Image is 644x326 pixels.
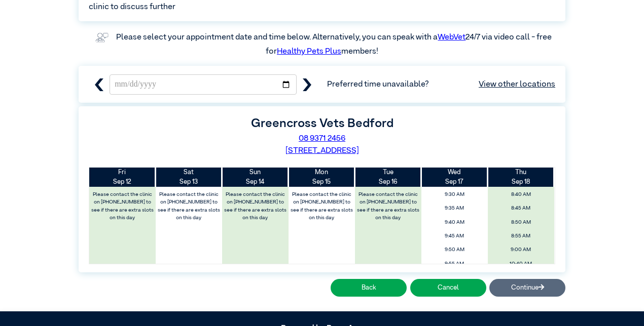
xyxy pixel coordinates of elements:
[116,33,553,56] label: Please select your appointment date and time below. Alternatively, you can speak with a 24/7 via ...
[157,189,222,224] label: Please contact the clinic on [PHONE_NUMBER] to see if there are extra slots on this day
[424,189,485,200] span: 9:30 AM
[488,168,554,187] th: Sep 18
[90,189,155,224] label: Please contact the clinic on [PHONE_NUMBER] to see if there are extra slots on this day
[424,202,485,214] span: 9:35 AM
[490,244,551,256] span: 9:00 AM
[424,258,485,270] span: 9:55 AM
[479,78,555,91] a: View other locations
[355,189,420,224] label: Please contact the clinic on [PHONE_NUMBER] to see if there are extra slots on this day
[490,258,551,270] span: 10:40 AM
[421,168,488,187] th: Sep 17
[355,168,421,187] th: Sep 16
[490,217,551,228] span: 8:50 AM
[222,168,289,187] th: Sep 14
[490,230,551,242] span: 8:55 AM
[424,230,485,242] span: 9:45 AM
[299,135,345,143] a: 08 9371 2456
[285,147,359,155] a: [STREET_ADDRESS]
[327,78,555,91] span: Preferred time unavailable?
[289,189,354,224] label: Please contact the clinic on [PHONE_NUMBER] to see if there are extra slots on this day
[156,168,222,187] th: Sep 13
[410,279,486,297] button: Cancel
[424,244,485,256] span: 9:50 AM
[331,279,407,297] button: Back
[490,202,551,214] span: 8:45 AM
[289,168,355,187] th: Sep 15
[490,189,551,200] span: 8:40 AM
[424,217,485,228] span: 9:40 AM
[89,168,156,187] th: Sep 12
[251,117,393,130] label: Greencross Vets Bedford
[277,48,341,56] a: Healthy Pets Plus
[92,29,112,46] img: vet
[438,33,466,42] a: WebVet
[223,189,288,224] label: Please contact the clinic on [PHONE_NUMBER] to see if there are extra slots on this day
